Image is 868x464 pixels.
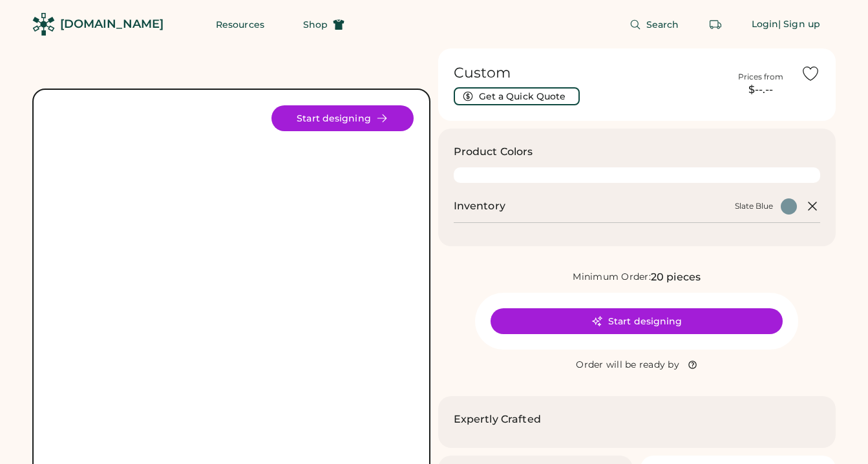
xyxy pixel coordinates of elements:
[573,271,651,284] div: Minimum Order:
[651,269,701,285] div: 20 pieces
[200,12,280,37] button: Resources
[703,12,728,37] button: Retrieve an order
[454,87,580,105] button: Get a Quick Quote
[32,13,55,36] img: Rendered Logo - Screens
[454,198,505,214] h2: Inventory
[646,20,679,29] span: Search
[752,18,779,31] div: Login
[288,12,360,37] button: Shop
[454,412,541,427] h2: Expertly Crafted
[491,308,783,334] button: Start designing
[738,72,783,82] div: Prices from
[271,105,414,131] button: Start designing
[728,82,793,98] div: $--.--
[735,201,773,211] div: Slate Blue
[614,12,695,37] button: Search
[454,64,721,82] h1: Custom
[60,16,164,32] div: [DOMAIN_NAME]
[778,18,820,31] div: | Sign up
[576,359,679,372] div: Order will be ready by
[303,20,328,29] span: Shop
[454,144,533,160] h3: Product Colors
